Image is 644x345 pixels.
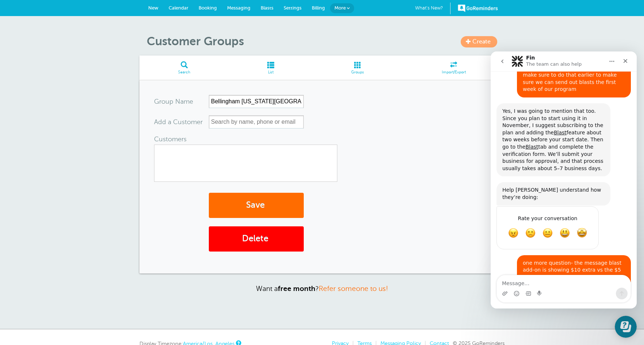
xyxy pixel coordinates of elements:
label: Group Name [154,98,193,105]
a: Groups [313,55,403,80]
a: What's New? [415,3,451,14]
span: Billing [312,5,325,11]
span: Create [472,38,491,45]
span: Import/Export [406,70,501,74]
button: Save [209,193,304,218]
span: List [233,70,309,74]
a: Import/Export [403,55,505,80]
label: Customers [154,136,337,142]
a: Create [461,36,497,47]
span: New [148,5,158,11]
span: Settings [284,5,302,11]
iframe: Resource center [615,316,637,338]
label: Add a Customer [154,119,203,125]
a: More [330,3,354,13]
span: Search [143,70,226,74]
button: Delete [209,226,304,252]
span: Messaging [227,5,250,11]
span: Blasts [261,5,273,11]
strong: free month [278,285,315,292]
input: Search by name, phone or email [209,115,304,129]
h1: Customer Groups [147,34,505,48]
span: Groups [316,70,399,74]
p: Want a ? [139,284,505,293]
iframe: Intercom live chat [491,51,637,308]
a: Search [139,55,229,80]
a: Refer someone to us! [319,285,388,292]
span: Booking [199,5,217,11]
span: Calendar [169,5,188,11]
span: More [334,5,346,11]
a: List [229,55,313,80]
